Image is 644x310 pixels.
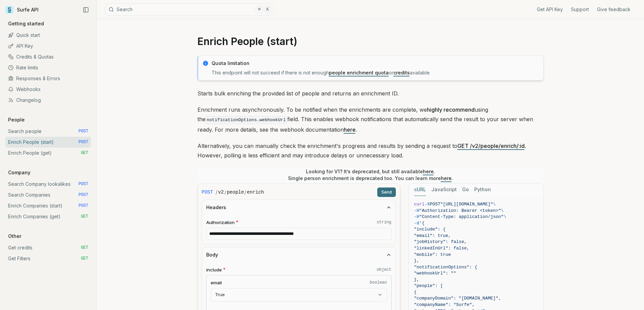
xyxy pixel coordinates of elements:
code: boolean [370,280,387,285]
a: Enrich Companies (get) GET [5,211,91,222]
p: Quota limitation [212,60,539,67]
a: Changelog [5,95,91,106]
span: "notificationOptions": { [414,265,477,270]
a: Rate limits [5,62,91,73]
span: "mobile": true [414,252,451,257]
span: '{ [419,221,425,226]
span: -d [414,221,420,226]
kbd: ⌘ [256,6,263,13]
span: email [211,280,222,286]
span: }, [414,277,420,282]
a: people enrichment quota [329,70,389,75]
a: API Key [5,41,91,51]
a: Credits & Quotas [5,51,91,62]
button: Search⌘K [105,3,274,16]
span: / [224,189,226,196]
span: "linkedInUrl": false, [414,246,470,251]
a: Surfe API [5,5,39,15]
span: -H [414,214,420,219]
button: Headers [202,200,396,215]
a: Get credits GET [5,242,91,253]
span: "email": true, [414,233,451,238]
a: Enrich People (get) GET [5,148,91,158]
span: Authorization [206,219,235,226]
code: v2 [218,189,224,196]
span: "people": [ [414,283,443,288]
span: / [216,189,217,196]
span: POST [78,139,88,145]
span: \ [504,214,506,219]
a: GET /v2/people/enrich/:id [457,142,525,149]
span: "include": { [414,227,446,232]
span: POST [78,181,88,187]
a: Search Company lookalikes POST [5,179,91,190]
a: here [441,175,452,181]
code: object [377,267,391,272]
span: POST [78,203,88,208]
span: { [414,290,417,295]
span: "Authorization: Bearer <token>" [419,208,501,213]
a: Search people POST [5,126,91,137]
kbd: K [264,6,271,13]
code: enrich [247,189,264,196]
span: POST [202,189,213,196]
span: -H [414,208,420,213]
code: people [227,189,244,196]
span: GET [81,245,88,250]
span: \ [501,208,504,213]
a: Search Companies POST [5,190,91,200]
code: notificationOptions.webhookUrl [206,116,287,124]
h1: Enrich People (start) [197,35,544,47]
p: Getting started [5,20,47,27]
span: POST [430,202,440,207]
p: Other [5,233,24,240]
a: Support [571,6,589,13]
button: Collapse Sidebar [81,5,91,15]
span: "webhookUrl": "" [414,271,456,276]
span: / [244,189,246,196]
button: cURL [414,183,426,196]
a: Webhooks [5,84,91,95]
span: include [206,267,222,273]
button: Send [377,187,396,197]
a: Give feedback [597,6,630,13]
p: Looking for V1? It’s deprecated, but still available . Single person enrichment is deprecated too... [288,168,453,182]
a: credits [393,70,410,75]
a: here [344,126,356,133]
a: Responses & Errors [5,73,91,84]
span: "jobHistory": false, [414,239,467,244]
button: JavaScript [431,183,457,196]
a: Get Filters GET [5,253,91,264]
p: People [5,116,27,123]
a: Enrich Companies (start) POST [5,200,91,211]
span: POST [78,192,88,198]
span: GET [81,150,88,156]
span: -X [425,202,430,207]
span: }, [414,258,420,263]
a: Enrich People (start) POST [5,137,91,148]
p: This endpoint will not succeed if there is not enough or available [212,69,539,76]
span: GET [81,256,88,261]
a: here [423,169,434,174]
span: "[URL][DOMAIN_NAME]" [440,202,493,207]
span: "companyName": "Surfe", [414,302,475,307]
a: Quick start [5,30,91,41]
span: "companyDomain": "[DOMAIN_NAME]", [414,296,501,301]
a: Get API Key [537,6,563,13]
p: Company [5,169,33,176]
span: curl [414,202,425,207]
button: Body [202,247,396,262]
button: Go [462,183,469,196]
code: string [377,220,391,225]
span: POST [78,129,88,134]
span: \ [493,202,496,207]
p: Alternatively, you can manually check the enrichment's progress and results by sending a request ... [197,141,544,160]
span: GET [81,214,88,219]
button: Python [474,183,491,196]
p: Enrichment runs asynchronously. To be notified when the enrichments are complete, we using the fi... [197,105,544,134]
span: "Content-Type: application/json" [419,214,504,219]
p: Starts bulk enriching the provided list of people and returns an enrichment ID. [197,89,544,98]
strong: highly recommend [427,106,475,113]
